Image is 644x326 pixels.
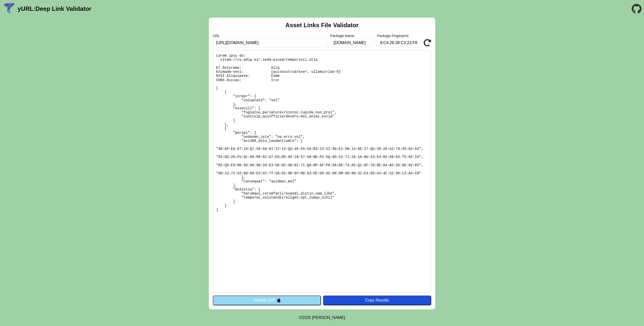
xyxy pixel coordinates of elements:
[377,38,421,47] input: Optional
[213,296,321,305] button: Validate iOS
[3,2,16,15] img: yURL Logo
[330,38,374,47] input: Optional
[323,296,431,305] button: Copy Results
[312,315,345,320] a: Michael Ibragimchayev's Personal Site
[213,38,327,47] input: Required
[277,298,281,302] img: appleIcon.svg
[213,34,327,38] label: URL
[302,315,311,320] span: 2025
[213,50,431,292] pre: Lorem ipsu do: sitam://co.adip.el/.sedd-eiusm/temporinci.utla Et Dolorema: Aliq Enimadm-veni: [qu...
[377,34,421,38] label: Package Fingerprint
[330,34,374,38] label: Package Name
[299,309,345,326] footer: ©
[326,298,429,303] div: Copy Results
[18,5,91,12] a: yURL:Deep Link Validator
[286,22,359,29] h2: Asset Links File Validator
